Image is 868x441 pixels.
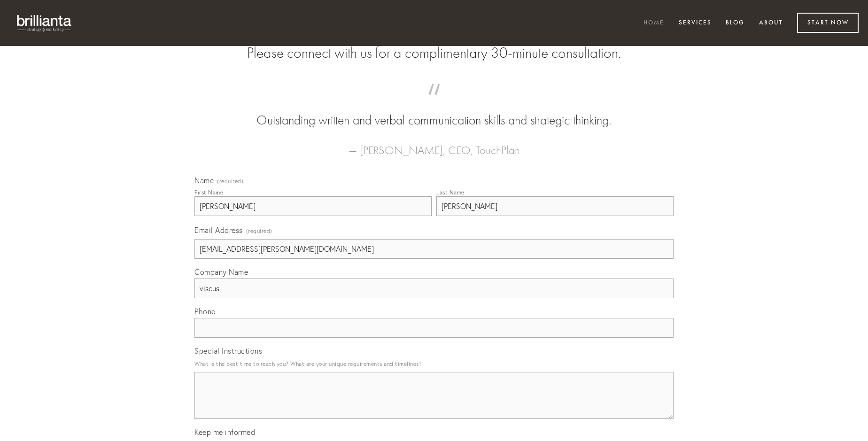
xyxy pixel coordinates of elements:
[209,93,659,111] span: “
[194,346,262,356] span: Special Instructions
[194,357,674,370] p: What is the best time to reach you? What are your unique requirements and timelines?
[637,15,670,31] a: Home
[246,224,272,237] span: (required)
[9,9,80,37] img: brillianta - research, strategy, marketing
[194,176,214,185] span: Name
[194,267,248,277] span: Company Name
[753,15,789,31] a: About
[673,15,718,31] a: Services
[194,307,216,316] span: Phone
[209,93,659,130] blockquote: Outstanding written and verbal communication skills and strategic thinking.
[194,225,243,235] span: Email Address
[436,189,465,196] div: Last Name
[194,44,674,62] h2: Please connect with us for a complimentary 30-minute consultation.
[194,189,223,196] div: First Name
[797,13,859,33] a: Start Now
[209,130,659,160] figcaption: — [PERSON_NAME], CEO, TouchPlan
[217,178,243,184] span: (required)
[194,427,255,437] span: Keep me informed
[720,15,751,31] a: Blog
